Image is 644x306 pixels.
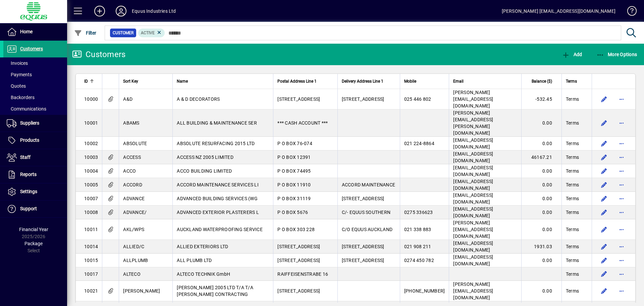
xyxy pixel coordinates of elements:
[502,6,615,16] div: [PERSON_NAME] [EMAIL_ADDRESS][DOMAIN_NAME]
[599,166,609,176] button: Edit
[566,288,579,294] span: Terms
[566,195,579,202] span: Terms
[277,141,312,146] span: P O BOX 76-074
[277,182,311,187] span: P O BOX 11910
[84,288,98,294] span: 10021
[7,95,35,100] span: Backorders
[20,206,37,211] span: Support
[453,78,517,85] div: Email
[616,152,627,163] button: More options
[277,168,311,174] span: P O BOX 74495
[84,96,98,102] span: 10000
[566,226,579,233] span: Terms
[404,258,434,263] span: 0274 450 782
[84,227,98,232] span: 10011
[560,48,584,60] button: Add
[177,155,233,160] span: ACCESS NZ 2005 LIMITED
[277,227,315,232] span: P O BOX 303 228
[7,60,28,66] span: Invoices
[277,258,320,263] span: [STREET_ADDRESS]
[3,69,67,80] a: Payments
[84,258,98,263] span: 10015
[123,168,136,174] span: ACCO
[3,57,67,69] a: Invoices
[277,271,328,277] span: RAIFFEISENSTRABE 16
[3,103,67,115] a: Communications
[453,137,493,149] span: [EMAIL_ADDRESS][DOMAIN_NAME]
[113,30,133,36] span: Customer
[177,210,259,215] span: ADVANCED EXTERIOR PLASTERERS L
[7,83,26,89] span: Quotes
[277,196,311,201] span: P O BOX 31119
[138,29,165,37] mat-chip: Activation Status: Active
[566,78,577,85] span: Terms
[599,207,609,218] button: Edit
[566,243,579,250] span: Terms
[599,193,609,204] button: Edit
[453,90,493,108] span: [PERSON_NAME][EMAIL_ADDRESS][DOMAIN_NAME]
[3,201,67,217] a: Support
[404,210,433,215] span: 0275 336623
[599,179,609,190] button: Edit
[342,244,384,249] span: [STREET_ADDRESS]
[123,96,132,102] span: A&D
[453,179,493,191] span: [EMAIL_ADDRESS][DOMAIN_NAME]
[521,206,561,219] td: 0.00
[453,165,493,177] span: [EMAIL_ADDRESS][DOMAIN_NAME]
[566,140,579,147] span: Terms
[20,120,39,126] span: Suppliers
[342,196,384,201] span: [STREET_ADDRESS]
[177,285,253,297] span: [PERSON_NAME] 2005 LTD T/A T/A [PERSON_NAME] CONTRACTING
[19,227,48,232] span: Financial Year
[123,120,139,126] span: ABAMS
[616,207,627,218] button: More options
[123,196,145,201] span: ADVANCE
[521,178,561,192] td: 0.00
[521,281,561,301] td: 0.00
[3,92,67,103] a: Backorders
[177,244,228,249] span: ALLIED EXTERIORS LTD
[622,1,636,23] a: Knowledge Base
[177,196,258,201] span: ADVANCED BUILDING SERVICES (WG
[84,271,98,277] span: 10017
[596,52,637,57] span: More Options
[342,227,393,232] span: C/O EQUUS AUCKLAND
[3,115,67,132] a: Suppliers
[72,27,98,39] button: Filter
[566,257,579,264] span: Terms
[20,46,43,51] span: Customers
[3,80,67,92] a: Quotes
[123,141,147,146] span: ABSOLUTE
[277,78,317,85] span: Postal Address Line 1
[84,196,98,201] span: 10007
[562,52,582,57] span: Add
[521,254,561,267] td: 0.00
[599,152,609,163] button: Edit
[84,141,98,146] span: 10002
[123,227,144,232] span: AKL/WPS
[566,96,579,102] span: Terms
[123,210,147,215] span: ADVANCE/
[453,281,493,300] span: [PERSON_NAME][EMAIL_ADDRESS][DOMAIN_NAME]
[616,193,627,204] button: More options
[3,166,67,183] a: Reports
[599,224,609,235] button: Edit
[177,271,230,277] span: ALTECO TECHNIK GmbH
[177,78,188,85] span: Name
[342,78,383,85] span: Delivery Address Line 1
[453,192,493,205] span: [EMAIL_ADDRESS][DOMAIN_NAME]
[616,118,627,128] button: More options
[616,224,627,235] button: More options
[74,30,97,36] span: Filter
[84,78,88,85] span: ID
[123,155,141,160] span: ACCESS
[566,168,579,174] span: Terms
[7,106,46,112] span: Communications
[177,96,220,102] span: A & D DECORATORS
[3,24,67,40] a: Home
[616,138,627,149] button: More options
[599,138,609,149] button: Edit
[599,286,609,296] button: Edit
[404,227,431,232] span: 021 338 883
[20,137,39,143] span: Products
